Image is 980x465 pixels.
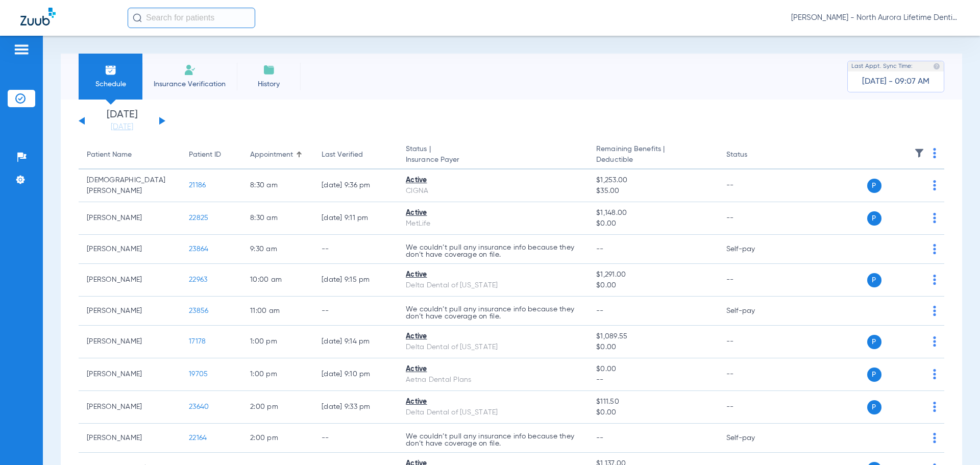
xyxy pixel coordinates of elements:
[933,336,936,347] img: group-dot-blue.svg
[87,150,132,160] div: Patient Name
[718,358,787,391] td: --
[596,280,709,291] span: $0.00
[313,358,398,391] td: [DATE] 9:10 PM
[933,402,936,412] img: group-dot-blue.svg
[322,150,389,160] div: Last Verified
[20,8,56,26] img: Zuub Logo
[406,244,580,258] p: We couldn’t pull any insurance info because they don’t have coverage on file.
[406,208,580,218] div: Active
[79,235,181,264] td: [PERSON_NAME]
[150,79,229,89] span: Insurance Verification
[867,211,881,226] span: P
[79,202,181,235] td: [PERSON_NAME]
[313,326,398,358] td: [DATE] 9:14 PM
[718,169,787,202] td: --
[250,150,293,160] div: Appointment
[313,202,398,235] td: [DATE] 9:11 PM
[242,358,313,391] td: 1:00 PM
[933,244,936,254] img: group-dot-blue.svg
[13,43,30,56] img: hamburger-icon
[91,110,153,132] li: [DATE]
[933,148,936,158] img: group-dot-blue.svg
[718,264,787,297] td: --
[133,13,142,22] img: Search Icon
[867,335,881,349] span: P
[242,297,313,326] td: 11:00 AM
[406,186,580,197] div: CIGNA
[244,79,293,89] span: History
[596,331,709,342] span: $1,089.55
[86,79,135,89] span: Schedule
[718,391,787,424] td: --
[862,77,929,87] span: [DATE] - 09:07 AM
[406,155,580,165] span: Insurance Payer
[79,297,181,326] td: [PERSON_NAME]
[242,264,313,297] td: 10:00 AM
[313,297,398,326] td: --
[851,61,913,71] span: Last Appt. Sync Time:
[596,364,709,375] span: $0.00
[189,434,207,442] span: 22164
[242,235,313,264] td: 9:30 AM
[791,13,960,23] span: [PERSON_NAME] - North Aurora Lifetime Dentistry
[128,8,255,28] input: Search for patients
[263,64,275,76] img: History
[313,391,398,424] td: [DATE] 9:33 PM
[596,246,604,253] span: --
[406,306,580,320] p: We couldn’t pull any insurance info because they don’t have coverage on file.
[596,155,709,165] span: Deductible
[322,150,363,160] div: Last Verified
[79,358,181,391] td: [PERSON_NAME]
[867,273,881,287] span: P
[79,424,181,453] td: [PERSON_NAME]
[596,375,709,385] span: --
[313,424,398,453] td: --
[87,150,173,160] div: Patient Name
[718,424,787,453] td: Self-pay
[242,424,313,453] td: 2:00 PM
[596,186,709,197] span: $35.00
[406,397,580,407] div: Active
[91,122,153,132] a: [DATE]
[596,175,709,186] span: $1,253.00
[718,235,787,264] td: Self-pay
[914,148,924,158] img: filter.svg
[189,338,206,345] span: 17178
[242,326,313,358] td: 1:00 PM
[867,368,881,382] span: P
[406,331,580,342] div: Active
[406,280,580,291] div: Delta Dental of [US_STATE]
[189,276,207,283] span: 22963
[79,326,181,358] td: [PERSON_NAME]
[933,433,936,443] img: group-dot-blue.svg
[588,141,718,169] th: Remaining Benefits |
[596,397,709,407] span: $111.50
[189,371,208,378] span: 19705
[184,64,196,76] img: Manual Insurance Verification
[596,342,709,353] span: $0.00
[718,141,787,169] th: Status
[79,391,181,424] td: [PERSON_NAME]
[242,202,313,235] td: 8:30 AM
[718,297,787,326] td: Self-pay
[718,326,787,358] td: --
[718,202,787,235] td: --
[406,375,580,385] div: Aetna Dental Plans
[933,369,936,379] img: group-dot-blue.svg
[189,403,209,410] span: 23640
[596,407,709,418] span: $0.00
[596,307,604,314] span: --
[189,150,234,160] div: Patient ID
[189,307,208,314] span: 23856
[596,434,604,442] span: --
[242,391,313,424] td: 2:00 PM
[79,169,181,202] td: [DEMOGRAPHIC_DATA][PERSON_NAME]
[933,213,936,223] img: group-dot-blue.svg
[406,218,580,229] div: MetLife
[313,264,398,297] td: [DATE] 9:15 PM
[105,64,117,76] img: Schedule
[406,407,580,418] div: Delta Dental of [US_STATE]
[596,270,709,280] span: $1,291.00
[933,180,936,190] img: group-dot-blue.svg
[189,246,208,253] span: 23864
